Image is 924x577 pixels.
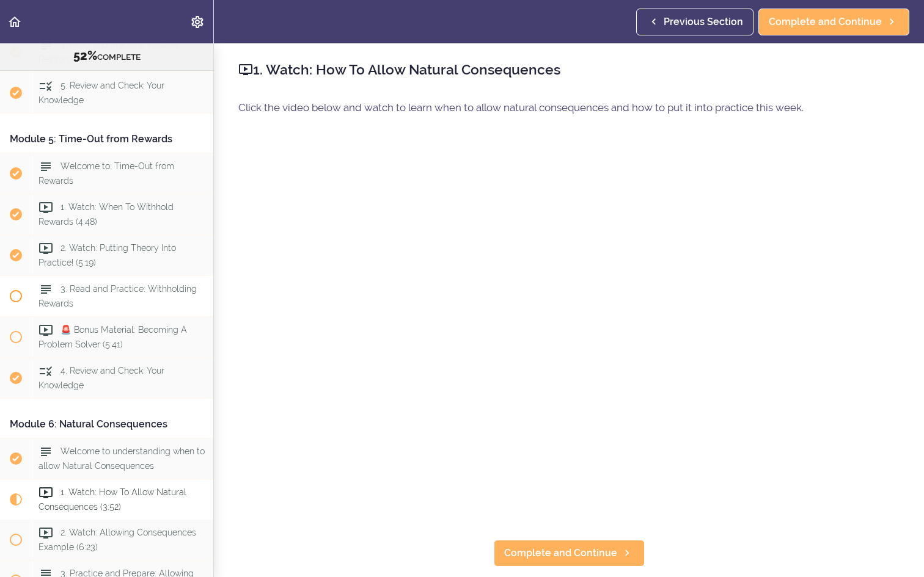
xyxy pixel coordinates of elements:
div: COMPLETE [15,48,198,64]
span: 4. Review and Check: Your Knowledge [38,366,164,390]
h2: 1. Watch: How To Allow Natural Consequences [238,59,900,80]
svg: Settings Menu [190,15,205,29]
iframe: Video Player [238,148,900,520]
span: Previous Section [664,15,743,29]
span: Welcome to: Time-Out from Rewards [38,162,174,186]
span: Welcome to understanding when to allow Natural Consequences [38,446,205,470]
span: 5. Review and Check: Your Knowledge [38,81,164,105]
span: 2. Watch: Allowing Consequences Example (6:23) [38,528,196,551]
a: Complete and Continue [494,540,645,567]
span: 3. Read and Practice: Withholding Rewards [38,284,197,308]
span: 1. Watch: When To Withhold Rewards (4:48) [38,203,174,227]
a: Previous Section [636,9,754,35]
svg: Back to course curriculum [7,15,22,29]
span: 1. Watch: How To Allow Natural Consequences (3:52) [38,487,186,511]
span: 🚨 Bonus Material: Becoming A Problem Solver (5:41) [38,325,187,349]
span: 52% [73,48,97,63]
span: 2. Watch: Putting Theory Into Practice! (5:19) [38,243,176,267]
span: Click the video below and watch to learn when to allow natural consequences and how to put it int... [238,101,804,114]
span: Complete and Continue [769,15,882,29]
a: Complete and Continue [758,9,909,35]
span: Complete and Continue [504,546,617,561]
